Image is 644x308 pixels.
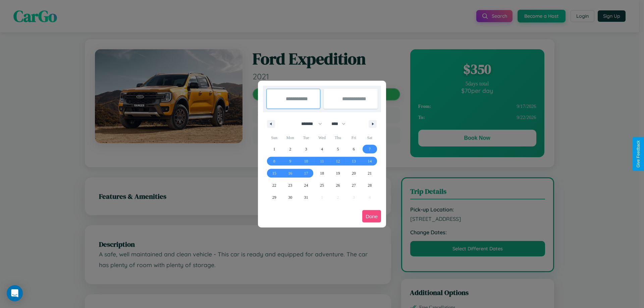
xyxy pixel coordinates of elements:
span: 10 [304,155,308,167]
button: 11 [314,155,330,167]
button: 23 [282,179,298,191]
button: 4 [314,143,330,155]
span: Sat [362,132,378,143]
span: 24 [304,179,308,191]
span: Thu [330,132,346,143]
span: 28 [368,179,372,191]
button: 14 [362,155,378,167]
span: Wed [314,132,330,143]
span: 29 [272,191,276,203]
span: 13 [352,155,356,167]
button: 18 [314,167,330,179]
button: 20 [346,167,362,179]
button: 24 [298,179,314,191]
button: 21 [362,167,378,179]
button: Done [362,210,381,223]
span: Mon [282,132,298,143]
button: 7 [362,143,378,155]
div: Give Feedback [636,140,641,168]
button: 8 [266,155,282,167]
span: 18 [320,167,324,179]
button: 10 [298,155,314,167]
span: 31 [304,191,308,203]
span: 17 [304,167,308,179]
button: 22 [266,179,282,191]
span: 7 [369,143,371,155]
span: Sun [266,132,282,143]
button: 31 [298,191,314,203]
span: 25 [320,179,324,191]
span: 22 [272,179,276,191]
button: 25 [314,179,330,191]
button: 30 [282,191,298,203]
span: Tue [298,132,314,143]
span: 20 [352,167,356,179]
button: 2 [282,143,298,155]
span: Fri [346,132,362,143]
span: 14 [368,155,372,167]
button: 1 [266,143,282,155]
button: 27 [346,179,362,191]
div: Open Intercom Messenger [7,285,23,301]
button: 6 [346,143,362,155]
span: 19 [336,167,340,179]
span: 21 [368,167,372,179]
span: 30 [288,191,292,203]
button: 26 [330,179,346,191]
button: 29 [266,191,282,203]
button: 3 [298,143,314,155]
button: 19 [330,167,346,179]
span: 16 [288,167,292,179]
span: 12 [336,155,340,167]
button: 15 [266,167,282,179]
button: 17 [298,167,314,179]
span: 11 [320,155,324,167]
button: 9 [282,155,298,167]
button: 12 [330,155,346,167]
span: 6 [353,143,355,155]
button: 16 [282,167,298,179]
span: 5 [337,143,339,155]
button: 5 [330,143,346,155]
span: 3 [305,143,307,155]
button: 28 [362,179,378,191]
span: 9 [289,155,291,167]
span: 26 [336,179,340,191]
button: 13 [346,155,362,167]
span: 27 [352,179,356,191]
span: 2 [289,143,291,155]
span: 23 [288,179,292,191]
span: 8 [273,155,275,167]
span: 4 [321,143,323,155]
span: 15 [272,167,276,179]
span: 1 [273,143,275,155]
